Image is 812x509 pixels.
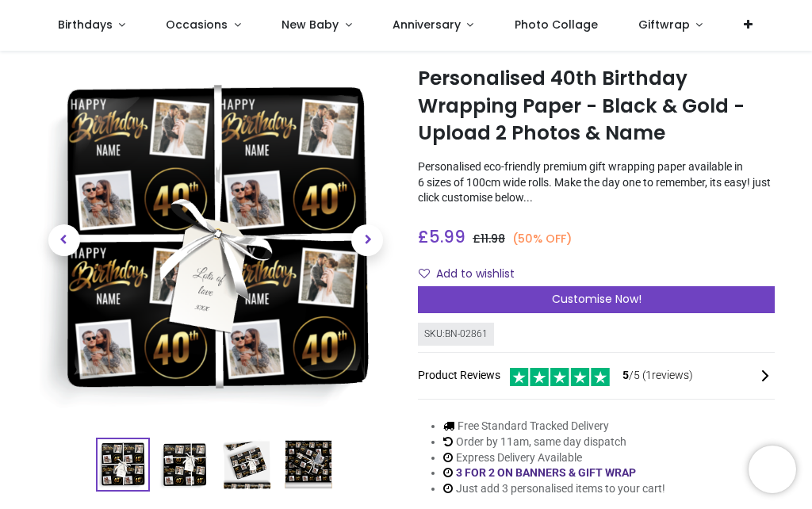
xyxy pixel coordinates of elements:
div: SKU: BN-02861 [418,323,494,346]
a: Next [341,116,395,365]
a: Previous [37,116,91,365]
small: (50% OFF) [512,231,573,247]
span: Birthdays [58,17,113,33]
span: £ [418,225,465,248]
span: Anniversary [393,17,461,33]
span: /5 ( 1 reviews) [622,368,693,384]
img: Personalised 40th Birthday Wrapping Paper - Black & Gold - Upload 2 Photos & Name [98,439,148,490]
img: BN-02861-04 [283,439,334,490]
li: Just add 3 personalised items to your cart! [443,481,665,497]
div: Product Reviews [418,365,775,387]
i: Add to wishlist [419,268,430,279]
li: Free Standard Tracked Delivery [443,419,665,434]
span: Previous [48,224,80,256]
iframe: Brevo live chat [749,446,796,493]
span: 5.99 [429,225,465,248]
span: 5 [622,369,629,381]
span: 11.98 [481,231,505,247]
span: Occasions [166,17,228,33]
li: Express Delivery Available [443,450,665,466]
span: £ [473,231,505,247]
img: Personalised 40th Birthday Wrapping Paper - Black & Gold - Upload 2 Photos & Name [37,62,394,419]
li: Order by 11am, same day dispatch [443,434,665,450]
img: BN-02861-03 [221,439,272,490]
a: 3 FOR 2 ON BANNERS & GIFT WRAP [456,466,636,479]
button: Add to wishlistAdd to wishlist [418,261,528,288]
span: Customise Now! [552,291,642,307]
img: BN-02861-02 [159,439,210,490]
p: Personalised eco-friendly premium gift wrapping paper available in 6 sizes of 100cm wide rolls. M... [418,159,775,206]
h1: Personalised 40th Birthday Wrapping Paper - Black & Gold - Upload 2 Photos & Name [418,65,775,147]
span: Photo Collage [515,17,598,33]
span: Next [351,224,383,256]
span: New Baby [282,17,339,33]
span: Giftwrap [638,17,690,33]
